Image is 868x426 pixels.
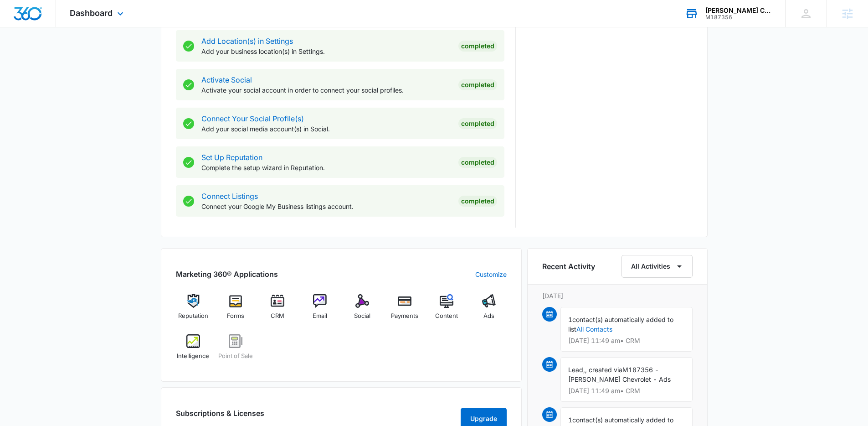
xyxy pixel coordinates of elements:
a: Forms [218,294,253,327]
div: account id [705,14,772,21]
p: Add your social media account(s) in Social. [201,124,451,134]
span: Intelligence [177,352,209,361]
a: Add Location(s) in Settings [201,36,293,46]
span: contact(s) automatically added to list [568,316,673,333]
p: Add your business location(s) in Settings. [201,47,451,56]
a: Point of Sale [218,334,253,367]
a: Payments [387,294,422,327]
span: Dashboard [70,8,113,18]
div: Completed [458,41,497,52]
p: Complete the setup wizard in Reputation. [201,163,451,172]
a: Activate Social [201,75,252,84]
a: Reputation [176,294,211,327]
div: Completed [458,196,497,207]
span: Email [313,312,327,321]
a: Customize [475,270,507,279]
span: Ads [483,312,494,321]
span: 1 [568,316,572,323]
span: Payments [391,312,418,321]
span: CRM [271,312,284,321]
span: 1 [568,416,572,424]
h2: Subscriptions & Licenses [176,408,264,426]
span: Point of Sale [218,352,253,361]
h2: Marketing 360® Applications [176,269,278,280]
a: Set Up Reputation [201,153,262,162]
a: Email [303,294,338,327]
h6: Recent Activity [542,261,595,272]
a: Ads [472,294,507,327]
span: Reputation [178,312,208,321]
span: Lead, [568,366,585,374]
span: Content [435,312,458,321]
span: Forms [227,312,244,321]
a: CRM [260,294,295,327]
a: Social [345,294,380,327]
a: Connect Your Social Profile(s) [201,114,304,123]
a: Intelligence [176,334,211,367]
button: All Activities [621,255,693,278]
a: All Contacts [576,325,612,333]
p: [DATE] [542,291,693,301]
p: [DATE] 11:49 am • CRM [568,338,685,344]
span: , created via [585,366,622,374]
span: Social [354,312,370,321]
div: Completed [458,79,497,90]
a: Connect Listings [201,192,258,201]
p: Connect your Google My Business listings account. [201,202,451,211]
a: Content [429,294,464,327]
p: Activate your social account in order to connect your social profiles. [201,85,451,95]
p: [DATE] 11:49 am • CRM [568,388,685,394]
div: account name [705,7,772,14]
div: Completed [458,157,497,168]
div: Completed [458,118,497,129]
